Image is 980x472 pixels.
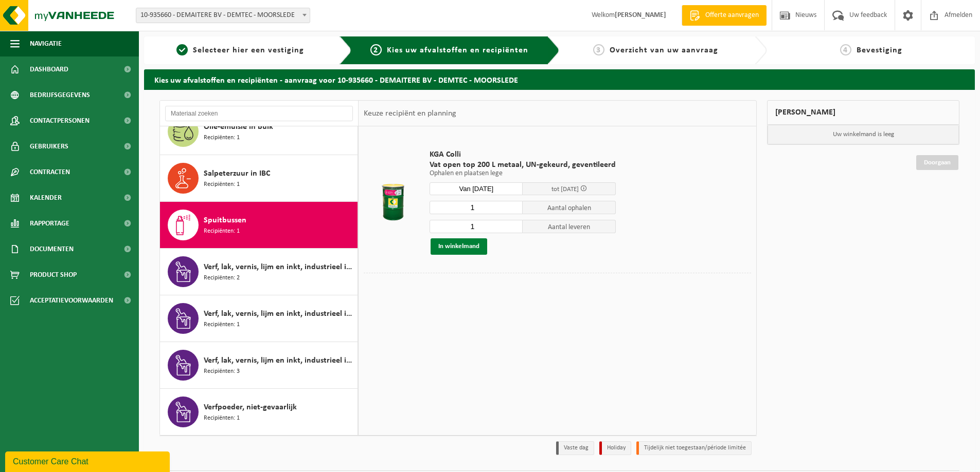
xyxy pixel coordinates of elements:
[160,155,358,202] button: Salpeterzuur in IBC Recipiënten: 1
[30,262,77,288] span: Product Shop
[703,10,761,21] span: Offerte aanvragen
[204,367,240,376] span: Recipiënten: 3
[204,413,240,423] span: Recipiënten: 1
[387,46,528,54] span: Kies uw afvalstoffen en recipiënten
[176,44,188,55] span: 1
[144,69,975,89] h2: Kies uw afvalstoffen en recipiënten - aanvraag voor 10-935660 - DEMAITERE BV - DEMTEC - MOORSLEDE
[916,155,958,170] a: Doorgaan
[431,238,487,255] button: In winkelmand
[593,44,604,55] span: 3
[30,211,69,236] span: Rapportage
[204,133,240,143] span: Recipiënten: 1
[30,236,74,262] span: Documenten
[160,108,358,155] button: Olie-emulsie in bulk Recipiënten: 1
[204,273,240,283] span: Recipiënten: 2
[160,389,358,435] button: Verfpoeder, niet-gevaarlijk Recipiënten: 1
[136,8,310,23] span: 10-935660 - DEMAITERE BV - DEMTEC - MOORSLEDE
[160,342,358,389] button: Verf, lak, vernis, lijm en inkt, industrieel in kleinverpakking Recipiënten: 3
[430,182,523,195] input: Selecteer datum
[682,5,767,26] a: Offerte aanvragen
[430,160,616,170] span: Vat open top 200 L metaal, UN-gekeurd, geventileerd
[30,82,90,108] span: Bedrijfsgegevens
[204,214,246,226] span: Spuitbussen
[430,170,616,177] p: Ophalen en plaatsen lege
[204,401,297,413] span: Verfpoeder, niet-gevaarlijk
[30,185,62,211] span: Kalender
[204,354,355,367] span: Verf, lak, vernis, lijm en inkt, industrieel in kleinverpakking
[768,125,959,144] p: Uw winkelmand is leeg
[204,261,355,273] span: Verf, lak, vernis, lijm en inkt, industrieel in 200lt-vat
[204,167,270,180] span: Salpeterzuur in IBC
[840,44,851,55] span: 4
[5,449,172,472] iframe: chat widget
[551,186,579,193] span: tot [DATE]
[615,11,666,19] strong: [PERSON_NAME]
[30,56,68,82] span: Dashboard
[599,441,631,455] li: Holiday
[204,308,355,320] span: Verf, lak, vernis, lijm en inkt, industrieel in IBC
[30,288,113,313] span: Acceptatievoorwaarden
[165,106,353,121] input: Materiaal zoeken
[30,159,70,185] span: Contracten
[523,220,616,233] span: Aantal leveren
[610,46,718,54] span: Overzicht van uw aanvraag
[767,100,959,125] div: [PERSON_NAME]
[204,226,240,236] span: Recipiënten: 1
[523,201,616,214] span: Aantal ophalen
[160,295,358,342] button: Verf, lak, vernis, lijm en inkt, industrieel in IBC Recipiënten: 1
[636,441,752,455] li: Tijdelijk niet toegestaan/période limitée
[359,101,461,126] div: Keuze recipiënt en planning
[204,180,240,190] span: Recipiënten: 1
[160,202,358,249] button: Spuitbussen Recipiënten: 1
[30,134,68,159] span: Gebruikers
[136,8,310,23] span: 10-935660 - DEMAITERE BV - DEMTEC - MOORSLEDE
[30,31,62,56] span: Navigatie
[149,44,331,56] a: 1Selecteer hier een vestiging
[204,320,240,330] span: Recipiënten: 1
[370,44,382,55] span: 2
[193,46,304,54] span: Selecteer hier een vestiging
[204,121,273,133] span: Olie-emulsie in bulk
[430,149,616,160] span: KGA Colli
[30,108,90,134] span: Contactpersonen
[556,441,594,455] li: Vaste dag
[160,249,358,295] button: Verf, lak, vernis, lijm en inkt, industrieel in 200lt-vat Recipiënten: 2
[857,46,902,54] span: Bevestiging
